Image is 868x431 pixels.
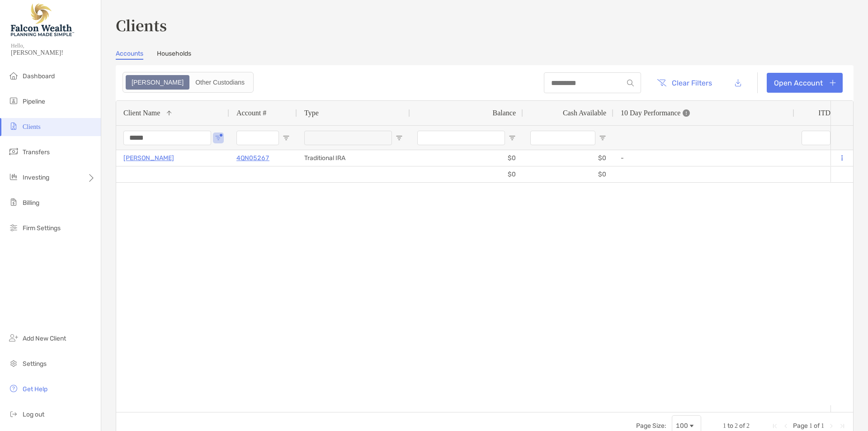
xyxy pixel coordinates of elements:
div: First Page [771,422,778,430]
span: Dashboard [23,72,55,80]
div: - [621,151,787,166]
img: billing icon [8,197,19,208]
div: Page Size: [636,422,666,430]
input: Cash Available Filter Input [530,131,595,145]
div: 0% [794,150,849,166]
input: Client Name Filter Input [123,131,211,145]
span: Balance [492,109,516,117]
span: Add New Client [23,335,66,342]
img: input icon [627,80,634,86]
img: firm-settings icon [8,222,19,233]
span: 1 [821,422,824,429]
div: ITD [818,109,841,117]
img: dashboard icon [8,70,19,81]
div: $0 [410,166,523,182]
span: Settings [23,360,47,368]
span: Type [304,109,319,117]
button: Open Filter Menu [509,134,516,142]
span: to [727,422,733,430]
a: Households [157,50,191,60]
img: pipeline icon [8,95,19,106]
span: Client Name [123,109,160,117]
span: Account # [236,109,266,117]
img: clients icon [8,121,19,132]
span: Page [793,422,808,430]
img: logout icon [8,408,19,419]
button: Open Filter Menu [599,134,606,142]
img: investing icon [8,171,19,182]
input: Balance Filter Input [417,131,505,145]
span: Billing [23,199,39,207]
div: $0 [410,150,523,166]
span: [PERSON_NAME]! [11,49,95,57]
span: Get Help [23,385,47,393]
a: [PERSON_NAME] [123,152,174,164]
span: Firm Settings [23,224,61,232]
button: Open Filter Menu [396,134,403,142]
span: 2 [735,422,738,429]
span: 1 [809,422,812,429]
div: $0 [523,166,613,182]
div: Zoe [127,76,189,89]
div: 100 [676,422,688,430]
span: Log out [23,411,44,418]
div: Previous Page [782,422,789,430]
img: settings icon [8,358,19,369]
span: of [739,422,745,430]
button: Open Filter Menu [215,134,222,142]
span: Cash Available [563,109,606,117]
div: $0 [523,150,613,166]
a: 4QN05267 [236,152,269,164]
div: Last Page [839,422,846,430]
img: get-help icon [8,383,19,394]
div: segmented control [123,72,254,93]
div: Traditional IRA [297,150,410,166]
span: of [814,422,820,430]
img: add_new_client icon [8,332,19,343]
button: Clear Filters [650,73,719,93]
input: Account # Filter Input [236,131,279,145]
div: 10 Day Performance [621,101,690,125]
button: Open Filter Menu [283,134,290,142]
h3: Clients [116,14,854,35]
span: 2 [746,422,750,429]
img: transfers icon [8,146,19,157]
a: Open Account [767,73,843,93]
img: Falcon Wealth Planning Logo [11,4,74,36]
span: Transfers [23,148,50,156]
input: ITD Filter Input [802,131,830,145]
span: Investing [23,174,49,181]
span: 1 [723,422,726,429]
div: Other Custodians [190,76,250,89]
span: Clients [23,123,41,130]
a: Accounts [116,50,143,60]
div: Next Page [828,422,835,430]
span: Pipeline [23,98,45,105]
